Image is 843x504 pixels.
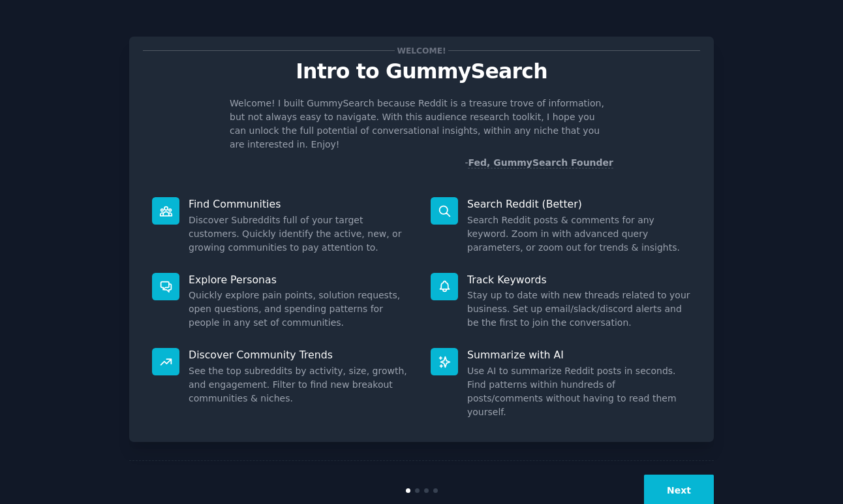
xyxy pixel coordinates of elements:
[465,156,613,170] div: -
[189,197,412,211] p: Find Communities
[230,97,613,151] p: Welcome! I built GummySearch because Reddit is a treasure trove of information, but not always ea...
[189,348,412,362] p: Discover Community Trends
[467,348,691,362] p: Summarize with AI
[467,213,691,255] dd: Search Reddit posts & comments for any keyword. Zoom in with advanced query parameters, or zoom o...
[143,60,700,83] p: Intro to GummySearch
[467,364,691,419] dd: Use AI to summarize Reddit posts in seconds. Find patterns within hundreds of posts/comments with...
[189,213,412,255] dd: Discover Subreddits full of your target customers. Quickly identify the active, new, or growing c...
[395,44,448,57] span: Welcome!
[467,273,691,287] p: Track Keywords
[467,289,691,330] dd: Stay up to date with new threads related to your business. Set up email/slack/discord alerts and ...
[467,197,691,211] p: Search Reddit (Better)
[189,273,412,287] p: Explore Personas
[468,157,613,168] a: Fed, GummySearch Founder
[189,364,412,405] dd: See the top subreddits by activity, size, growth, and engagement. Filter to find new breakout com...
[189,289,412,330] dd: Quickly explore pain points, solution requests, open questions, and spending patterns for people ...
